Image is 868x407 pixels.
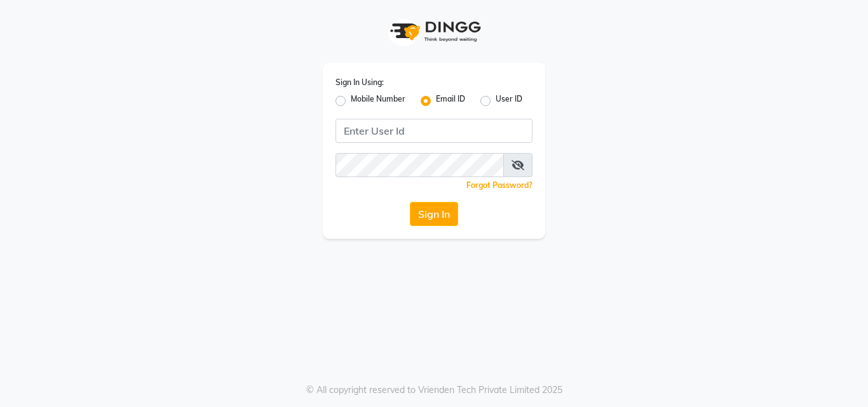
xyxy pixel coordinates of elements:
button: Sign In [410,202,458,226]
label: Mobile Number [351,93,405,109]
label: User ID [496,93,522,109]
img: logo1.svg [383,13,485,50]
input: Username [336,153,504,177]
a: Forgot Password? [466,180,532,190]
input: Username [336,119,532,143]
label: Email ID [436,93,465,109]
label: Sign In Using: [336,77,384,88]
